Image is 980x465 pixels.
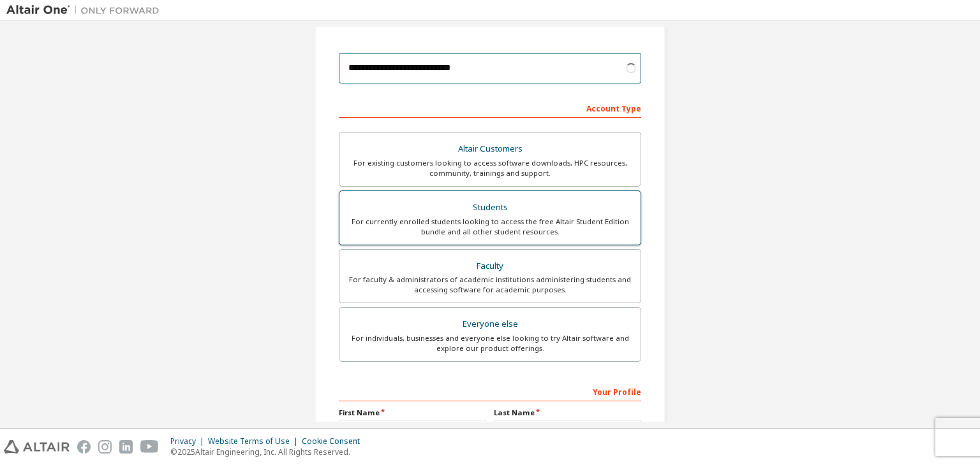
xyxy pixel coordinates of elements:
div: For currently enrolled students looking to access the free Altair Student Edition bundle and all ... [347,217,633,237]
div: Privacy [170,436,208,447]
label: Last Name [494,408,641,418]
img: linkedin.svg [119,440,133,454]
img: facebook.svg [77,440,91,454]
div: For existing customers looking to access software downloads, HPC resources, community, trainings ... [347,158,633,178]
div: Cookie Consent [302,436,367,447]
img: youtube.svg [140,440,159,454]
img: instagram.svg [98,440,112,454]
label: First Name [339,408,486,418]
img: altair_logo.svg [4,440,70,454]
div: Account Type [339,97,641,118]
div: For individuals, businesses and everyone else looking to try Altair software and explore our prod... [347,333,633,354]
div: Altair Customers [347,140,633,158]
div: Everyone else [347,315,633,333]
div: Students [347,199,633,217]
img: Altair One [6,4,166,17]
div: Faculty [347,257,633,275]
div: Your Profile [339,381,641,401]
div: Website Terms of Use [208,436,302,447]
p: © 2025 Altair Engineering, Inc. All Rights Reserved. [170,447,367,457]
div: For faculty & administrators of academic institutions administering students and accessing softwa... [347,275,633,295]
